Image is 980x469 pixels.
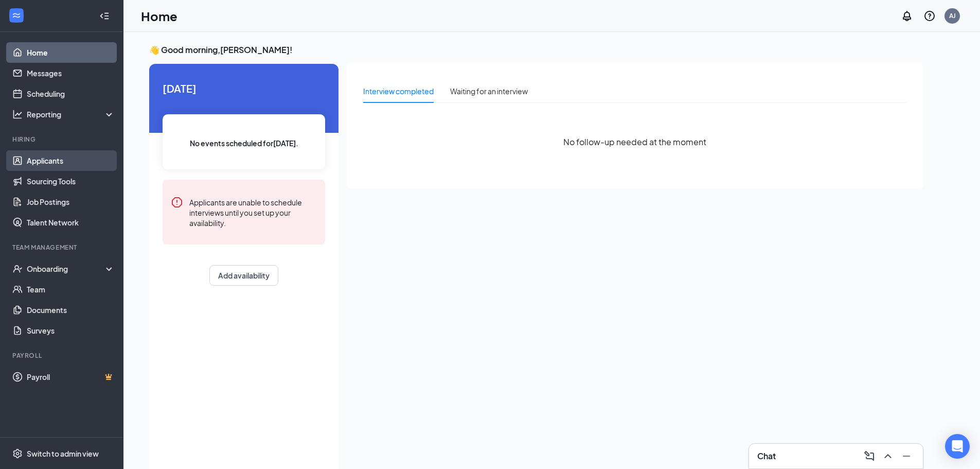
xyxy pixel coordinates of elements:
[949,11,956,20] div: AJ
[882,450,894,462] svg: ChevronUp
[27,150,115,171] a: Applicants
[99,11,110,21] svg: Collapse
[27,264,106,274] div: Onboarding
[27,320,115,341] a: Surveys
[12,351,113,360] div: Payroll
[27,109,115,119] div: Reporting
[861,448,878,464] button: ComposeMessage
[149,44,923,56] h3: 👋 Good morning, [PERSON_NAME] !
[27,63,115,83] a: Messages
[863,450,876,462] svg: ComposeMessage
[27,279,115,300] a: Team
[12,135,113,144] div: Hiring
[12,264,23,274] svg: UserCheck
[12,243,113,252] div: Team Management
[27,83,115,104] a: Scheduling
[27,171,115,192] a: Sourcing Tools
[27,42,115,63] a: Home
[141,7,177,25] h1: Home
[12,109,23,119] svg: Analysis
[450,85,528,97] div: Waiting for an interview
[27,367,115,387] a: PayrollCrown
[27,300,115,320] a: Documents
[923,10,936,22] svg: QuestionInfo
[190,137,298,149] span: No events scheduled for [DATE] .
[900,450,913,462] svg: Minimize
[189,196,317,228] div: Applicants are unable to schedule interviews until you set up your availability.
[757,450,776,462] h3: Chat
[27,448,99,459] div: Switch to admin view
[11,10,22,21] svg: WorkstreamLogo
[163,80,325,96] span: [DATE]
[27,212,115,233] a: Talent Network
[171,196,183,209] svg: Error
[563,135,706,148] span: No follow-up needed at the moment
[27,192,115,212] a: Job Postings
[880,448,896,464] button: ChevronUp
[363,85,434,97] div: Interview completed
[209,265,278,286] button: Add availability
[945,434,970,459] div: Open Intercom Messenger
[901,10,913,22] svg: Notifications
[12,448,23,459] svg: Settings
[898,448,915,464] button: Minimize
